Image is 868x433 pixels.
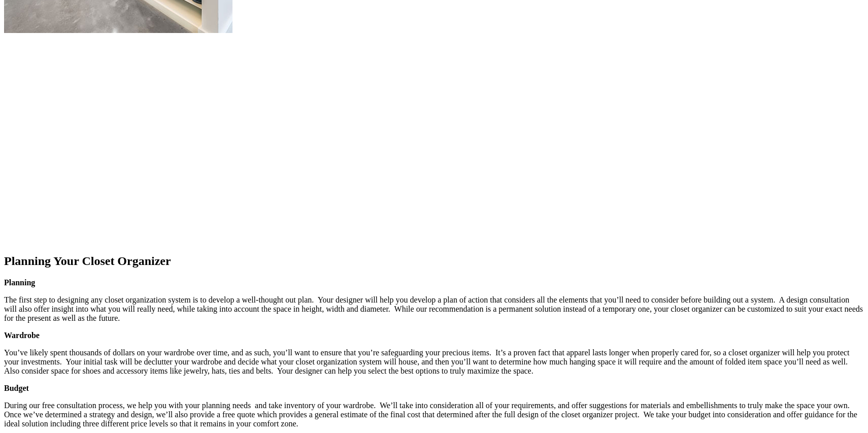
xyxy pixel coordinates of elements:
p: You’ve likely spent thousands of dollars on your wardrobe over time, and as such, you’ll want to ... [4,348,864,376]
strong: Wardrobe [4,331,40,340]
strong: Budget [4,384,29,392]
p: During our free consultation process, we help you with your planning needs and take inventory of ... [4,401,864,428]
h2: Planning Your Closet Organizer [4,254,864,268]
strong: Planning [4,278,35,287]
p: The first step to designing any closet organization system is to develop a well-thought out plan.... [4,295,864,323]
